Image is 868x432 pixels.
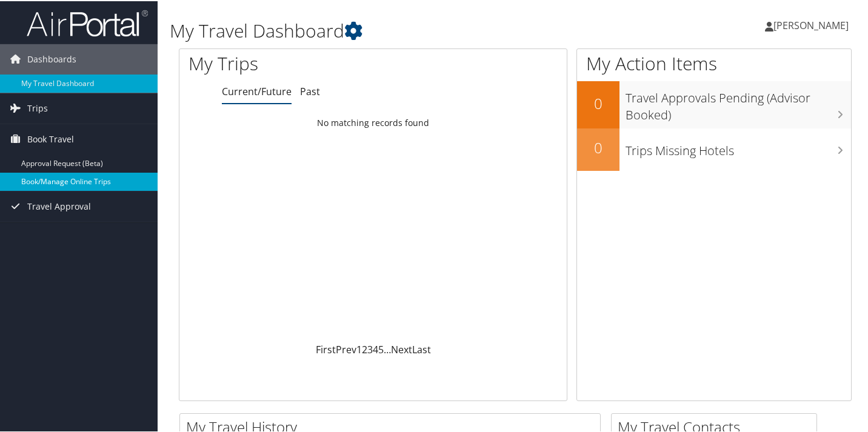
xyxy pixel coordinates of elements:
a: Past [300,84,320,97]
span: Dashboards [27,43,76,73]
span: Travel Approval [27,190,91,221]
span: Trips [27,92,48,122]
img: airportal-logo.png [27,8,148,36]
td: No matching records found [179,111,567,133]
h3: Travel Approvals Pending (Advisor Booked) [626,82,851,122]
a: [PERSON_NAME] [765,6,861,42]
a: 3 [367,342,373,355]
h2: 0 [577,136,619,157]
h1: My Trips [189,50,396,75]
a: Prev [336,342,356,355]
a: 1 [356,342,362,355]
h1: My Action Items [577,50,851,75]
a: First [316,342,336,355]
a: 0Travel Approvals Pending (Advisor Booked) [577,80,851,127]
a: Current/Future [222,84,292,97]
a: Last [412,342,431,355]
a: 0Trips Missing Hotels [577,127,851,170]
span: [PERSON_NAME] [773,18,849,31]
span: … [384,342,391,355]
a: 2 [362,342,367,355]
h2: 0 [577,92,619,113]
a: 4 [373,342,378,355]
a: 5 [378,342,384,355]
span: Book Travel [27,123,74,153]
a: Next [391,342,412,355]
h3: Trips Missing Hotels [626,135,851,158]
h1: My Travel Dashboard [170,17,630,42]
